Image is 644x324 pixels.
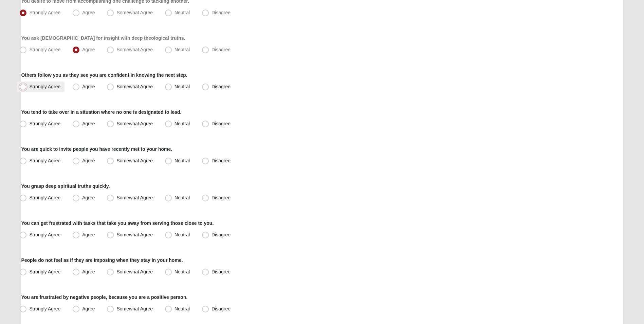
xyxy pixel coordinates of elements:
[82,269,95,274] span: Agree
[174,84,190,89] span: Neutral
[29,269,60,274] span: Strongly Agree
[82,47,95,52] span: Agree
[21,109,181,115] label: You tend to take over in a situation where no one is designated to lead.
[174,232,190,237] span: Neutral
[21,257,183,264] label: People do not feel as if they are imposing when they stay in your home.
[116,195,153,200] span: Somewhat Agree
[116,84,153,89] span: Somewhat Agree
[82,10,95,15] span: Agree
[21,183,110,190] label: You grasp deep spiritual truths quickly.
[21,294,187,301] label: You are frustrated by negative people, because you are a positive person.
[211,121,231,126] span: Disagree
[211,269,231,274] span: Disagree
[21,146,172,152] label: You are quick to invite people you have recently met to your home.
[116,269,153,274] span: Somewhat Agree
[29,84,60,89] span: Strongly Agree
[29,306,60,311] span: Strongly Agree
[116,121,153,126] span: Somewhat Agree
[211,158,231,163] span: Disagree
[116,47,153,52] span: Somewhat Agree
[174,158,190,163] span: Neutral
[116,232,153,237] span: Somewhat Agree
[116,306,153,311] span: Somewhat Agree
[174,121,190,126] span: Neutral
[82,232,95,237] span: Agree
[174,47,190,52] span: Neutral
[211,195,231,200] span: Disagree
[82,306,95,311] span: Agree
[29,47,60,52] span: Strongly Agree
[21,72,187,78] label: Others follow you as they see you are confident in knowing the next step.
[211,47,231,52] span: Disagree
[29,121,60,126] span: Strongly Agree
[82,195,95,200] span: Agree
[82,121,95,126] span: Agree
[29,195,60,200] span: Strongly Agree
[29,158,60,163] span: Strongly Agree
[174,10,190,15] span: Neutral
[116,158,153,163] span: Somewhat Agree
[82,84,95,89] span: Agree
[174,269,190,274] span: Neutral
[29,10,60,15] span: Strongly Agree
[116,10,153,15] span: Somewhat Agree
[82,158,95,163] span: Agree
[211,84,231,89] span: Disagree
[21,35,185,41] label: You ask [DEMOGRAPHIC_DATA] for insight with deep theological truths.
[211,306,231,311] span: Disagree
[29,232,60,237] span: Strongly Agree
[211,10,231,15] span: Disagree
[174,195,190,200] span: Neutral
[211,232,231,237] span: Disagree
[174,306,190,311] span: Neutral
[21,220,214,227] label: You can get frustrated with tasks that take you away from serving those close to you.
